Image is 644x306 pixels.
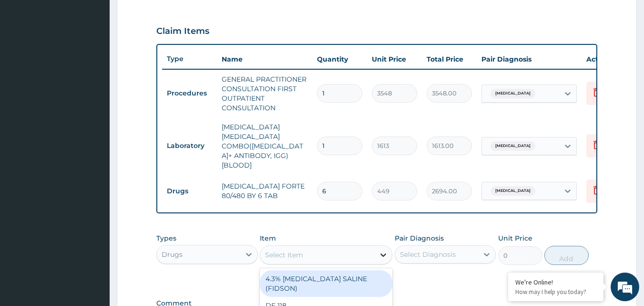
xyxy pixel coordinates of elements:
[395,233,444,243] label: Pair Diagnosis
[515,278,596,286] div: We're Online!
[260,270,392,297] div: 4.3% [MEDICAL_DATA] SALINE (FIDSON)
[55,92,132,189] span: We're online!
[162,50,217,68] th: Type
[217,177,312,205] td: [MEDICAL_DATA] FORTE 80/480 BY 6 TAB
[50,53,160,66] div: Chat with us now
[367,50,422,69] th: Unit Price
[162,182,217,200] td: Drugs
[5,204,182,238] textarea: Type your message and hit 'Enter'
[491,186,535,196] span: [MEDICAL_DATA]
[515,288,596,296] p: How may I help you today?
[260,233,276,243] label: Item
[582,50,629,69] th: Actions
[217,70,312,117] td: GENERAL PRACTITIONER CONSULTATION FIRST OUTPATIENT CONSULTATION
[544,246,589,265] button: Add
[477,50,582,69] th: Pair Diagnosis
[156,26,209,37] h3: Claim Items
[422,50,477,69] th: Total Price
[312,50,367,69] th: Quantity
[156,5,179,28] div: Minimize live chat window
[265,250,303,260] div: Select Item
[162,250,183,259] div: Drugs
[400,250,456,259] div: Select Diagnosis
[491,141,535,151] span: [MEDICAL_DATA]
[217,117,312,175] td: [MEDICAL_DATA] [MEDICAL_DATA] COMBO([MEDICAL_DATA]+ ANTIBODY, IGG) [BLOOD]
[18,48,39,72] img: d_794563401_company_1708531726252_794563401
[491,89,535,98] span: [MEDICAL_DATA]
[498,233,532,243] label: Unit Price
[162,137,217,155] td: Laboratory
[162,84,217,102] td: Procedures
[217,50,312,69] th: Name
[156,234,176,243] label: Types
